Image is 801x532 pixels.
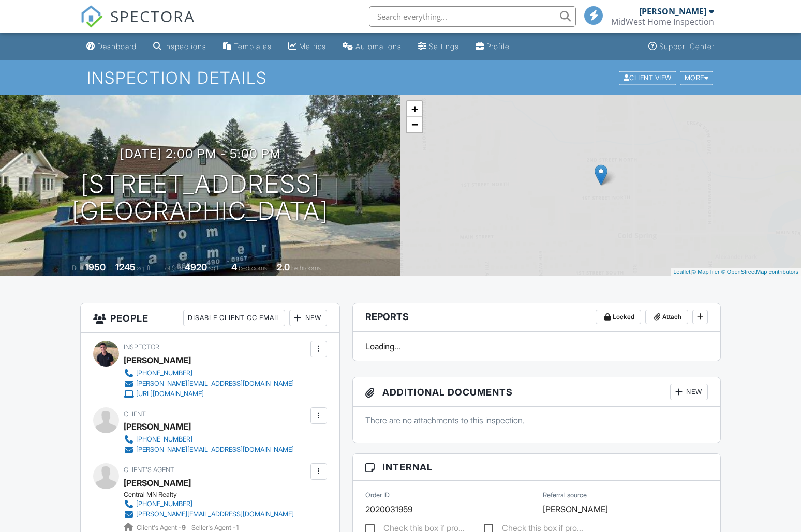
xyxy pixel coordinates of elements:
div: Inspections [164,42,206,51]
a: [PHONE_NUMBER] [124,434,294,445]
div: [PHONE_NUMBER] [136,500,192,508]
h3: [DATE] 2:00 pm - 5:00 pm [120,147,281,161]
p: There are no attachments to this inspection. [365,415,708,426]
div: Disable Client CC Email [183,310,285,326]
a: [PERSON_NAME][EMAIL_ADDRESS][DOMAIN_NAME] [124,509,294,520]
a: [PERSON_NAME][EMAIL_ADDRESS][DOMAIN_NAME] [124,445,294,455]
div: [PERSON_NAME] [639,6,706,17]
div: | [671,268,801,277]
a: Settings [414,37,463,56]
a: © MapTiler [692,269,720,275]
div: [URL][DOMAIN_NAME] [136,390,204,398]
div: Support Center [659,42,715,51]
div: [PERSON_NAME] [124,353,191,368]
a: [PHONE_NUMBER] [124,499,294,509]
a: Templates [219,37,276,56]
div: Central MN Realty [124,491,302,499]
a: [URL][DOMAIN_NAME] [124,389,294,399]
div: [PHONE_NUMBER] [136,369,192,377]
div: Profile [486,42,510,51]
div: 2.0 [277,262,290,272]
a: Company Profile [471,37,514,56]
div: More [680,71,714,85]
div: Dashboard [97,42,137,51]
span: bathrooms [291,264,321,272]
div: [PHONE_NUMBER] [136,435,192,444]
a: Metrics [284,37,330,56]
span: Client [124,410,146,418]
a: Zoom in [407,101,422,117]
h3: Additional Documents [353,377,720,407]
a: [PERSON_NAME][EMAIL_ADDRESS][DOMAIN_NAME] [124,378,294,389]
label: Referral source [543,491,587,500]
div: Templates [234,42,272,51]
div: 4 [231,262,237,272]
strong: 1 [236,524,239,531]
a: [PERSON_NAME] [124,475,191,491]
span: Client's Agent [124,466,174,474]
div: MidWest Home Inspection [611,17,714,27]
div: New [289,310,327,326]
a: © OpenStreetMap contributors [721,269,798,275]
div: 4920 [185,262,207,272]
div: Client View [619,71,676,85]
div: 1950 [85,262,106,272]
h3: People [81,303,339,333]
span: Inspector [124,343,159,351]
div: New [670,384,708,400]
a: Dashboard [82,37,141,56]
div: [PERSON_NAME][EMAIL_ADDRESS][DOMAIN_NAME] [136,510,294,519]
a: [PHONE_NUMBER] [124,368,294,378]
div: 1245 [115,262,136,272]
img: The Best Home Inspection Software - Spectora [80,5,103,28]
h3: Internal [353,454,720,481]
div: Settings [429,42,459,51]
a: Support Center [644,37,719,56]
span: sq.ft. [209,264,221,272]
span: Client's Agent - [137,524,187,531]
strong: 9 [182,524,186,531]
span: Seller's Agent - [191,524,239,531]
div: [PERSON_NAME] [124,419,191,434]
h1: [STREET_ADDRESS] [GEOGRAPHIC_DATA] [72,171,329,225]
div: [PERSON_NAME][EMAIL_ADDRESS][DOMAIN_NAME] [136,446,294,454]
span: SPECTORA [110,5,195,27]
div: Automations [355,42,402,51]
div: Metrics [299,42,326,51]
span: Built [72,264,83,272]
span: Lot Size [161,264,183,272]
a: Zoom out [407,117,422,132]
label: Order ID [365,491,390,500]
a: Automations (Basic) [338,37,406,56]
div: [PERSON_NAME][EMAIL_ADDRESS][DOMAIN_NAME] [136,379,294,388]
a: Inspections [149,37,211,56]
a: Client View [618,73,679,81]
h1: Inspection Details [87,69,715,87]
a: SPECTORA [80,14,195,36]
span: sq. ft. [137,264,152,272]
span: bedrooms [239,264,267,272]
input: Search everything... [369,6,576,27]
a: Leaflet [673,269,690,275]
